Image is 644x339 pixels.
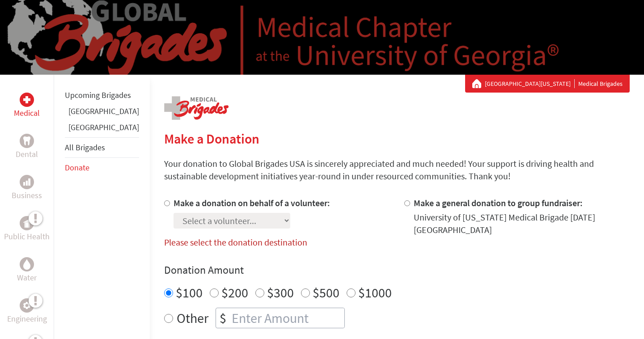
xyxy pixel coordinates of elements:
[414,211,630,236] div: University of [US_STATE] Medical Brigade [DATE] [GEOGRAPHIC_DATA]
[472,79,623,88] div: Medical Brigades
[414,197,583,208] label: Make a general donation to group fundraiser:
[174,197,330,208] label: Make a donation on behalf of a volunteer:
[230,308,344,328] input: Enter Amount
[65,90,131,100] a: Upcoming Brigades
[23,259,30,269] img: Water
[164,131,630,147] h2: Make a Donation
[20,257,34,271] div: Water
[17,257,37,284] a: WaterWater
[23,96,30,103] img: Medical
[164,157,630,182] p: Your donation to Global Brigades USA is sincerely appreciated and much needed! Your support is dr...
[65,137,139,158] li: All Brigades
[177,308,208,328] label: Other
[164,96,229,120] img: logo-medical.png
[216,308,230,328] div: $
[65,162,89,173] a: Donate
[267,284,294,301] label: $300
[14,107,40,119] p: Medical
[485,79,575,88] a: [GEOGRAPHIC_DATA][US_STATE]
[176,284,203,301] label: $100
[7,313,47,325] p: Engineering
[164,237,307,248] label: Please select the donation destination
[20,216,34,230] div: Public Health
[164,263,630,277] h4: Donation Amount
[20,134,34,148] div: Dental
[65,142,105,153] a: All Brigades
[16,134,38,161] a: DentalDental
[65,121,139,137] li: Guatemala
[23,136,30,145] img: Dental
[23,219,30,228] img: Public Health
[68,106,139,116] a: [GEOGRAPHIC_DATA]
[7,298,47,325] a: EngineeringEngineering
[358,284,392,301] label: $1000
[20,298,34,313] div: Engineering
[12,189,42,202] p: Business
[65,85,139,105] li: Upcoming Brigades
[14,93,40,119] a: MedicalMedical
[16,148,38,161] p: Dental
[17,271,37,284] p: Water
[4,230,50,243] p: Public Health
[4,216,50,243] a: Public HealthPublic Health
[12,175,42,202] a: BusinessBusiness
[20,175,34,189] div: Business
[68,122,139,132] a: [GEOGRAPHIC_DATA]
[23,178,30,186] img: Business
[20,93,34,107] div: Medical
[23,302,30,309] img: Engineering
[65,105,139,121] li: Ghana
[221,284,248,301] label: $200
[313,284,339,301] label: $500
[65,158,139,178] li: Donate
